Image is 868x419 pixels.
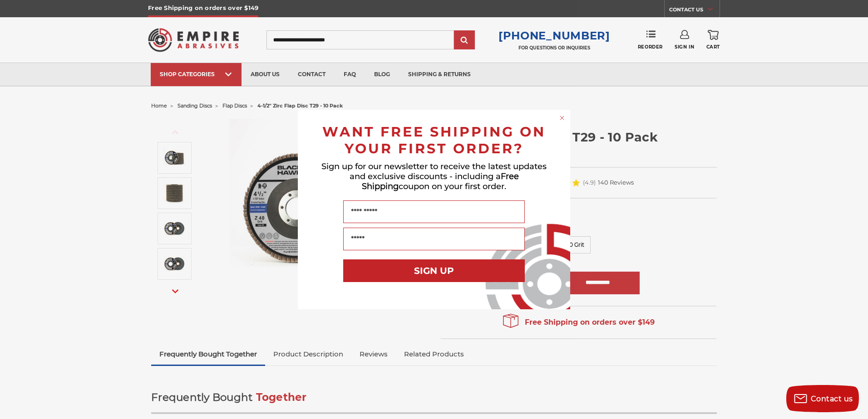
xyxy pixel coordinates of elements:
span: WANT FREE SHIPPING ON YOUR FIRST ORDER? [322,123,546,157]
span: Sign up for our newsletter to receive the latest updates and exclusive discounts - including a co... [321,161,547,191]
span: Free Shipping [362,171,519,191]
button: SIGN UP [343,259,525,282]
span: Contact us [811,395,853,403]
button: Close dialog [557,113,567,122]
button: Contact us [786,385,859,412]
